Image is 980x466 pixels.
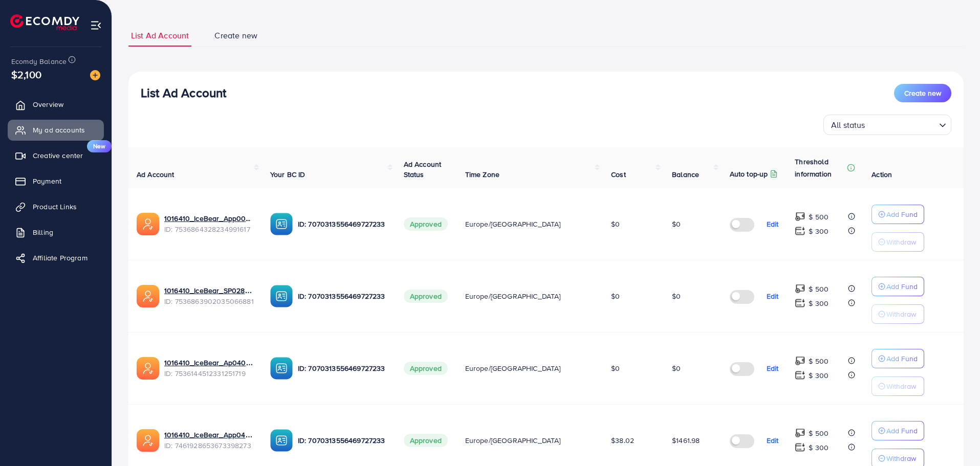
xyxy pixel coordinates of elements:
span: Europe/[GEOGRAPHIC_DATA] [465,291,561,301]
span: ID: 7536864328234991617 [164,224,254,234]
img: logo [10,14,79,30]
p: Add Fund [886,352,918,365]
span: $2,100 [11,67,41,82]
img: ic-ba-acc.ded83a64.svg [270,285,293,307]
p: Add Fund [886,280,918,293]
p: ID: 7070313556469727233 [298,362,387,374]
a: Overview [8,94,104,115]
button: Withdraw [872,232,924,252]
span: $0 [611,219,620,229]
a: My ad accounts [8,120,104,140]
img: top-up amount [795,298,805,308]
p: $ 500 [809,211,829,223]
p: ID: 7070313556469727233 [298,434,387,447]
span: Product Links [33,202,77,212]
span: $0 [611,363,620,373]
span: Balance [672,169,699,180]
div: <span class='underline'>1016410_IceBear_App004 Santa Call Lightrain</span></br>7536864328234991617 [164,213,254,234]
div: <span class='underline'>1016410_IceBear_Ap040 Music Player</span></br>7536144512331251719 [164,358,254,379]
img: menu [90,19,102,31]
span: Your BC ID [270,169,306,180]
img: top-up amount [795,356,805,366]
p: $ 300 [809,225,829,237]
p: Edit [767,290,779,302]
p: ID: 7070313556469727233 [298,218,387,230]
a: Billing [8,222,104,242]
p: $ 500 [809,283,829,295]
p: Withdraw [886,308,916,320]
p: $ 300 [809,369,829,382]
span: My ad accounts [33,125,85,135]
p: Withdraw [886,236,916,248]
img: ic-ads-acc.e4c84228.svg [137,285,159,307]
span: ID: 7461928653673398273 [164,440,254,451]
p: $ 500 [809,427,829,439]
span: $1461.98 [672,435,700,446]
span: $0 [672,291,681,301]
img: ic-ads-acc.e4c84228.svg [137,357,159,380]
span: Action [872,169,892,180]
p: Withdraw [886,452,916,464]
span: Create new [904,88,941,98]
img: ic-ba-acc.ded83a64.svg [270,357,293,380]
img: top-up amount [795,211,805,222]
a: Payment [8,171,104,191]
span: $0 [672,219,681,229]
span: Approved [404,217,448,231]
span: Overview [33,99,63,109]
img: image [90,70,100,80]
span: $38.02 [611,435,634,446]
span: Ecomdy Balance [11,56,67,66]
span: Affiliate Program [33,253,88,263]
span: Cost [611,169,626,180]
p: Threshold information [795,156,845,180]
p: Edit [767,434,779,447]
span: Europe/[GEOGRAPHIC_DATA] [465,363,561,373]
span: New [87,140,112,152]
span: Time Zone [465,169,499,180]
a: Affiliate Program [8,248,104,268]
span: ID: 7536144512331251719 [164,368,254,379]
span: ID: 7536863902035066881 [164,296,254,306]
span: Approved [404,362,448,375]
p: Withdraw [886,380,916,392]
a: 1016410_IceBear_Ap040 Music Player [164,358,254,368]
img: top-up amount [795,442,805,453]
p: $ 300 [809,441,829,454]
span: Europe/[GEOGRAPHIC_DATA] [465,435,561,446]
span: List Ad Account [131,30,189,41]
span: Europe/[GEOGRAPHIC_DATA] [465,219,561,229]
button: Add Fund [872,205,924,224]
button: Add Fund [872,421,924,440]
p: ID: 7070313556469727233 [298,290,387,302]
button: Add Fund [872,349,924,368]
span: Creative center [33,150,83,161]
button: Create new [894,84,951,102]
button: Withdraw [872,376,924,396]
span: Billing [33,227,53,237]
img: ic-ads-acc.e4c84228.svg [137,429,159,452]
button: Withdraw [872,304,924,324]
span: Payment [33,176,61,186]
p: Add Fund [886,208,918,220]
img: top-up amount [795,226,805,236]
a: Product Links [8,196,104,217]
span: Approved [404,290,448,303]
a: 1016410_IceBear_App004 Santa Call Lightrain [164,213,254,224]
img: ic-ba-acc.ded83a64.svg [270,213,293,235]
h3: List Ad Account [141,85,226,100]
img: top-up amount [795,428,805,438]
p: Edit [767,362,779,374]
div: Search for option [823,115,951,135]
p: $ 500 [809,355,829,367]
div: <span class='underline'>1016410_IceBear_SP028 Learn Piano 3</span></br>7536863902035066881 [164,285,254,306]
iframe: Chat [937,420,972,458]
p: $ 300 [809,297,829,309]
img: top-up amount [795,370,805,381]
p: Add Fund [886,425,918,437]
img: top-up amount [795,283,805,294]
img: ic-ba-acc.ded83a64.svg [270,429,293,452]
button: Add Fund [872,277,924,296]
span: Create new [214,30,257,41]
span: Approved [404,434,448,447]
